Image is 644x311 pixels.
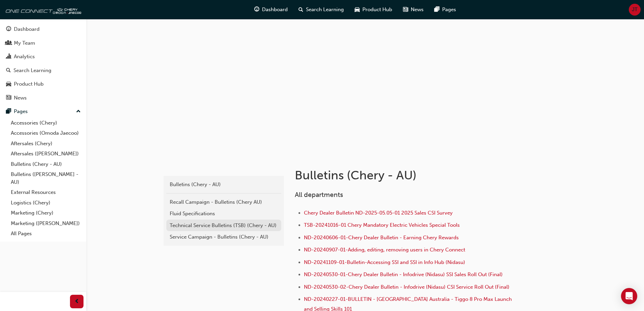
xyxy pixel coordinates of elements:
a: Bulletins (Chery - AU) [166,179,281,191]
a: guage-iconDashboard [249,3,293,17]
span: Dashboard [262,6,288,14]
a: Analytics [3,50,84,63]
div: My Team [14,39,35,47]
a: Bulletins (Chery - AU) [8,159,84,170]
a: search-iconSearch Learning [293,3,349,17]
span: pages-icon [434,5,439,14]
span: All departments [295,191,343,199]
a: News [3,92,84,104]
a: ND-20241109-01-Bulletin-Accessing SSI and SSI in Info Hub (Nidasu) [304,259,465,265]
a: Fluid Specifications [166,208,281,220]
a: Marketing (Chery) [8,208,84,218]
a: My Team [3,37,84,49]
a: All Pages [8,228,84,239]
a: Dashboard [3,23,84,36]
img: oneconnect [3,3,81,16]
span: search-icon [6,68,11,74]
a: External Resources [8,187,84,198]
span: prev-icon [74,297,79,306]
span: up-icon [76,107,81,116]
button: DashboardMy TeamAnalyticsSearch LearningProduct HubNews [3,22,84,105]
div: Bulletins (Chery - AU) [170,181,278,188]
a: ND-20240907-01-Adding, editing, removing users in Chery Connect [304,247,465,253]
button: Pages [3,105,84,118]
a: TSB-20241016-01 Chery Mandatory Electric Vehicles Special Tools [304,222,460,228]
span: people-icon [6,40,11,46]
div: Product Hub [14,80,44,88]
span: News [411,6,424,14]
span: search-icon [299,5,303,14]
div: Recall Campaign - Bulletins (Chery AU) [170,198,278,206]
a: Logistics (Chery) [8,198,84,208]
span: car-icon [355,5,360,14]
span: JT [632,6,638,14]
div: Open Intercom Messenger [621,288,637,304]
span: chart-icon [6,54,11,60]
a: ND-20240530-01-Chery Dealer Bulletin - Infodrive (Nidasu) SSI Sales Roll Out (Final) [304,271,503,277]
span: news-icon [6,95,11,101]
a: car-iconProduct Hub [349,3,398,17]
a: Accessories (Omoda Jaecoo) [8,128,84,138]
span: guage-icon [254,5,259,14]
a: Chery Dealer Bulletin ND-2025-05.05-01 2025 Sales CSI Survey [304,210,453,216]
div: Service Campaign - Bulletins (Chery - AU) [170,233,278,241]
span: car-icon [6,81,11,87]
div: Analytics [14,53,35,61]
div: Dashboard [14,25,40,33]
div: News [14,94,27,102]
a: Bulletins ([PERSON_NAME] - AU) [8,169,84,187]
span: pages-icon [6,109,11,115]
span: Product Hub [362,6,392,14]
a: Marketing ([PERSON_NAME]) [8,218,84,229]
div: Fluid Specifications [170,210,278,218]
button: JT [629,4,641,16]
a: ND-20240606-01-Chery Dealer Bulletin - Earning Chery Rewards [304,235,459,241]
span: news-icon [403,5,408,14]
h1: Bulletins (Chery - AU) [295,168,517,183]
a: Aftersales ([PERSON_NAME]) [8,149,84,159]
span: Pages [442,6,456,14]
a: Product Hub [3,78,84,90]
a: Search Learning [3,64,84,77]
div: Technical Service Bulletins (TSB) (Chery - AU) [170,222,278,229]
a: Recall Campaign - Bulletins (Chery AU) [166,196,281,208]
a: Aftersales (Chery) [8,138,84,149]
a: ND-20240530-02-Chery Dealer Bulletin - Infodrive (Nidasu) CSI Service Roll Out (Final) [304,284,509,290]
a: Accessories (Chery) [8,118,84,128]
a: news-iconNews [398,3,429,17]
a: pages-iconPages [429,3,461,17]
span: guage-icon [6,26,11,32]
div: Search Learning [14,67,51,74]
span: Search Learning [306,6,344,14]
a: Service Campaign - Bulletins (Chery - AU) [166,231,281,243]
a: Technical Service Bulletins (TSB) (Chery - AU) [166,220,281,231]
div: Pages [14,108,28,115]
